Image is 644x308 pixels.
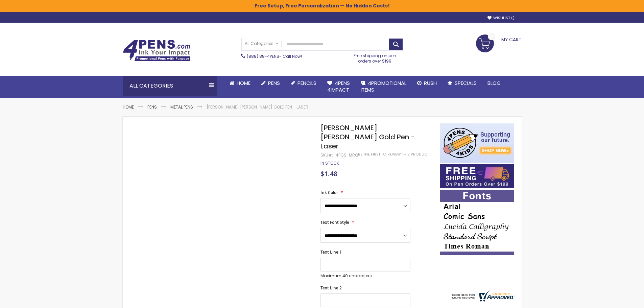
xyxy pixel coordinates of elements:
[320,249,342,255] span: Text Line 1
[147,104,157,110] a: Pens
[123,40,190,61] img: 4Pens Custom Pens and Promotional Products
[297,79,316,87] span: Pencils
[358,152,429,157] a: Be the first to review this product
[450,290,515,302] img: 4pens.com widget logo
[440,123,514,163] img: 4pens 4 kids
[320,161,339,166] div: Availability
[412,76,442,91] a: Rush
[440,164,514,188] img: Free shipping on orders over $199
[224,76,256,91] a: Home
[320,160,339,166] span: In stock
[123,104,134,110] a: Home
[482,76,506,91] a: Blog
[442,76,482,91] a: Specials
[247,53,302,59] span: - Call Now!
[241,38,282,49] a: All Categories
[455,79,477,87] span: Specials
[487,79,501,87] span: Blog
[123,76,217,96] div: All Categories
[256,76,285,91] a: Pens
[440,190,514,255] img: font-personalization-examples
[424,79,437,87] span: Rush
[327,79,350,93] span: 4Pens 4impact
[320,190,338,195] span: Ink Color
[207,104,308,110] li: [PERSON_NAME] [PERSON_NAME] Gold Pen - Laser
[320,285,342,291] span: Text Line 2
[361,79,406,93] span: 4PROMOTIONAL ITEMS
[355,76,412,98] a: 4PROMOTIONALITEMS
[347,50,403,64] div: Free shipping on pen orders over $199
[450,297,515,303] a: 4pens.com certificate URL
[285,76,322,91] a: Pencils
[170,104,193,110] a: Metal Pens
[336,152,358,158] div: 4PGS-MRQ
[320,219,349,225] span: Text Font Style
[247,53,279,59] a: (888) 88-4PENS
[487,16,515,21] a: Wishlist
[320,152,333,158] strong: SKU
[320,273,410,279] p: Maximum 40 characters
[245,41,279,46] span: All Categories
[268,79,280,87] span: Pens
[320,123,415,151] span: [PERSON_NAME] [PERSON_NAME] Gold Pen - Laser
[237,79,251,87] span: Home
[322,76,355,98] a: 4Pens4impact
[320,169,337,178] span: $1.48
